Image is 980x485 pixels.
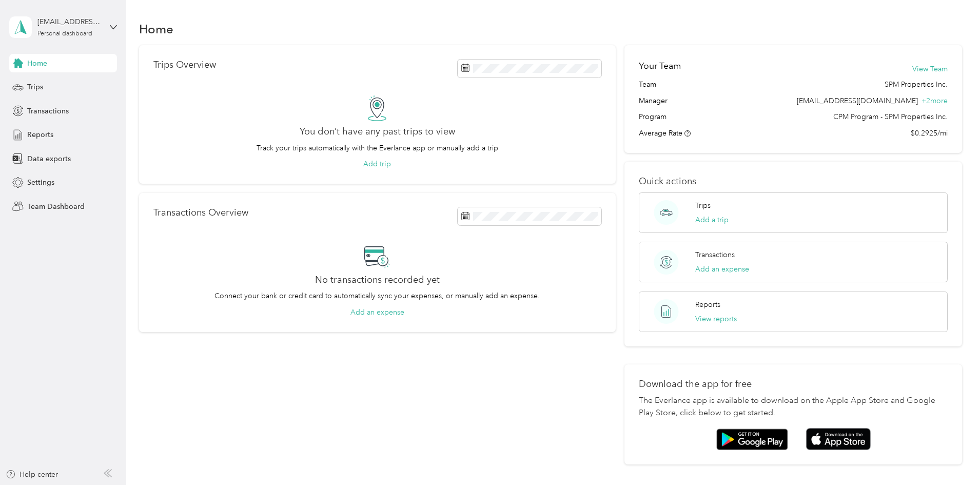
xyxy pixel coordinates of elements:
h2: You don’t have any past trips to view [300,126,455,137]
p: Connect your bank or credit card to automatically sync your expenses, or manually add an expense. [214,290,540,301]
p: Track your trips automatically with the Everlance app or manually add a trip [257,143,498,153]
span: Data exports [27,153,71,164]
span: Settings [27,177,54,188]
h2: No transactions recorded yet [315,275,440,285]
p: Reports [695,299,720,310]
p: The Everlance app is available to download on the Apple App Store and Google Play Store, click be... [639,395,948,419]
button: Add an expense [350,307,404,318]
h2: Your Team [639,60,681,72]
span: Average Rate [639,129,682,138]
h1: Home [139,24,173,34]
button: Help center [6,469,58,480]
div: [EMAIL_ADDRESS][DOMAIN_NAME] [37,16,102,27]
p: Transactions [695,249,735,260]
button: Add trip [363,159,391,169]
span: $0.2925/mi [911,128,948,139]
p: Download the app for free [639,379,948,390]
span: Reports [27,129,53,140]
span: Team Dashboard [27,201,85,212]
span: Trips [27,82,43,92]
span: CPM Program - SPM Properties Inc. [833,111,948,122]
iframe: Everlance-gr Chat Button Frame [923,428,980,485]
span: Team [639,79,656,90]
p: Trips Overview [153,60,216,70]
img: App store [806,428,871,450]
div: Personal dashboard [37,31,92,37]
button: View Team [912,64,948,74]
img: Google play [716,429,788,450]
p: Trips [695,200,711,211]
span: Manager [639,95,668,106]
span: SPM Properties Inc. [885,79,948,90]
p: Transactions Overview [153,207,248,218]
button: Add an expense [695,264,749,275]
span: Transactions [27,106,69,117]
button: View reports [695,314,737,324]
button: Add a trip [695,215,729,225]
span: [EMAIL_ADDRESS][DOMAIN_NAME] [797,96,918,105]
span: Home [27,58,47,69]
span: + 2 more [922,96,948,105]
p: Quick actions [639,176,948,187]
span: Program [639,111,667,122]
